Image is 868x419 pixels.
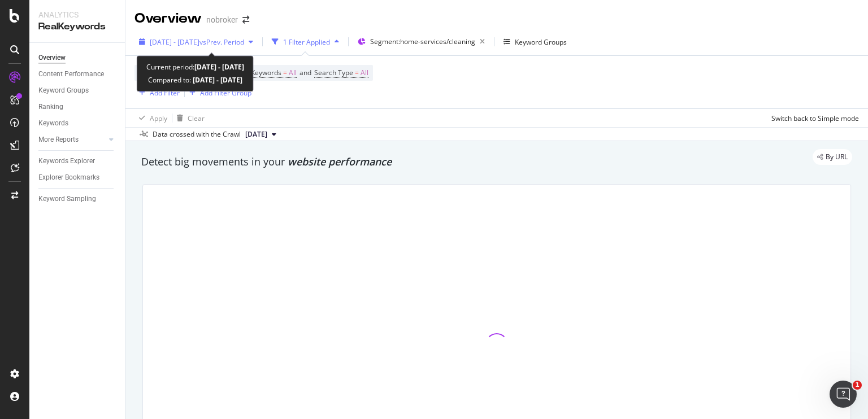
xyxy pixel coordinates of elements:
[38,68,104,80] div: Content Performance
[361,65,368,81] span: All
[38,101,63,113] div: Ranking
[38,52,117,64] a: Overview
[150,114,167,123] div: Apply
[153,129,241,139] div: Data crossed with the Crawl
[38,193,96,205] div: Keyword Sampling
[134,109,167,127] button: Apply
[830,381,857,408] iframe: Intercom live chat
[515,37,567,47] div: Keyword Groups
[353,33,489,51] button: Segment:home-services/cleaning
[289,65,297,81] span: All
[853,381,862,390] span: 1
[283,37,330,47] div: 1 Filter Applied
[38,20,116,33] div: RealKeywords
[242,16,249,24] div: arrow-right-arrow-left
[38,172,117,184] a: Explorer Bookmarks
[370,37,475,46] span: Segment: home-services/cleaning
[134,86,180,99] button: Add Filter
[267,33,344,51] button: 1 Filter Applied
[148,73,242,86] div: Compared to:
[283,68,287,77] span: =
[38,155,117,167] a: Keywords Explorer
[38,117,117,129] a: Keywords
[38,134,79,146] div: More Reports
[199,37,244,47] span: vs Prev. Period
[314,68,353,77] span: Search Type
[191,75,242,85] b: [DATE] - [DATE]
[767,109,859,127] button: Switch back to Simple mode
[38,193,117,205] a: Keyword Sampling
[355,68,359,77] span: =
[146,60,244,73] div: Current period:
[300,68,311,77] span: and
[241,128,281,141] button: [DATE]
[150,37,199,47] span: [DATE] - [DATE]
[38,117,68,129] div: Keywords
[134,9,202,28] div: Overview
[38,172,99,184] div: Explorer Bookmarks
[38,52,66,64] div: Overview
[200,88,251,98] div: Add Filter Group
[188,114,205,123] div: Clear
[245,129,267,139] span: 2025 Sep. 1st
[499,33,571,51] button: Keyword Groups
[194,62,244,72] b: [DATE] - [DATE]
[185,86,251,99] button: Add Filter Group
[38,155,95,167] div: Keywords Explorer
[38,9,116,20] div: Analytics
[38,134,106,146] a: More Reports
[813,149,852,165] div: legacy label
[826,154,848,160] span: By URL
[150,88,180,98] div: Add Filter
[206,14,238,25] div: nobroker
[38,101,117,113] a: Ranking
[172,109,205,127] button: Clear
[38,85,117,97] a: Keyword Groups
[38,68,117,80] a: Content Performance
[251,68,281,77] span: Keywords
[38,85,89,97] div: Keyword Groups
[771,114,859,123] div: Switch back to Simple mode
[134,33,258,51] button: [DATE] - [DATE]vsPrev. Period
